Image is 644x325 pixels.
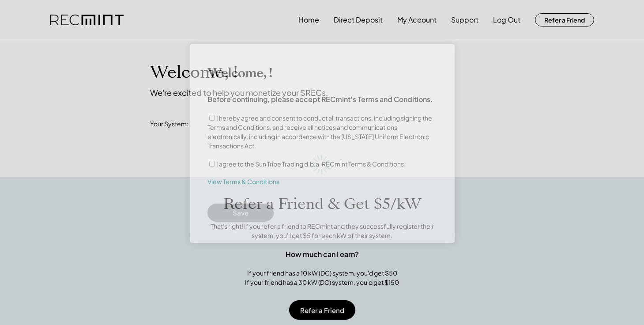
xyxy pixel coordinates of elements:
a: View Terms & Conditions [207,178,279,186]
label: I agree to the Sun Tribe Trading d.b.a. RECmint Terms & Conditions. [216,160,406,168]
h4: Before continuing, please accept RECmint's Terms and Conditions. [207,94,433,104]
label: I hereby agree and consent to conduct all transactions, including signing the Terms and Condition... [207,114,432,150]
h3: Welcome, ! [207,65,272,81]
button: Save [207,204,274,222]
